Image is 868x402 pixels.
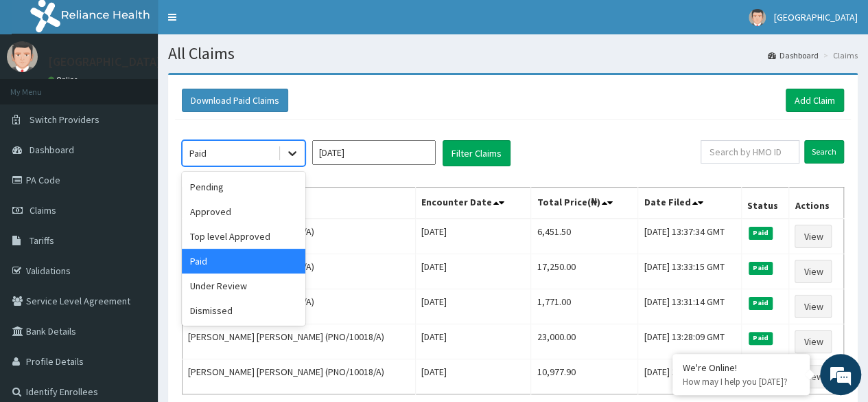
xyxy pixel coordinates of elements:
[182,175,305,199] div: Pending
[225,7,258,40] div: Minimize live chat window
[80,116,189,255] span: We're online!
[182,199,305,224] div: Approved
[749,297,773,309] span: Paid
[183,324,416,359] td: [PERSON_NAME] [PERSON_NAME] (PNO/10018/A)
[701,140,799,164] input: Search by HMO ID
[638,289,741,324] td: [DATE] 13:31:14 GMT
[182,249,305,273] div: Paid
[774,11,858,23] span: [GEOGRAPHIC_DATA]
[804,140,844,164] input: Search
[531,359,638,394] td: 10,977.90
[30,113,99,126] span: Switch Providers
[416,254,531,289] td: [DATE]
[30,204,56,216] span: Claims
[25,69,56,103] img: d_794563401_company_1708531726252_794563401
[182,89,288,112] button: Download Paid Claims
[7,261,261,309] textarea: Type your message and hit 'Enter'
[638,219,741,254] td: [DATE] 13:37:34 GMT
[768,49,819,61] a: Dashboard
[531,324,638,359] td: 23,000.00
[638,254,741,289] td: [DATE] 13:33:15 GMT
[168,45,858,63] h1: All Claims
[786,89,844,112] a: Add Claim
[638,359,741,394] td: [DATE] 13:22:00 GMT
[189,146,207,160] div: Paid
[789,188,844,219] th: Actions
[416,324,531,359] td: [DATE]
[749,9,766,26] img: User Image
[182,273,305,298] div: Under Review
[416,188,531,219] th: Encounter Date
[71,77,231,95] div: Chat with us now
[683,361,799,374] div: We're Online!
[741,188,789,219] th: Status
[795,260,832,283] a: View
[531,188,638,219] th: Total Price(₦)
[683,376,799,388] p: How may I help you today?
[48,56,161,68] p: [GEOGRAPHIC_DATA]
[443,140,511,166] button: Filter Claims
[48,75,81,85] a: Online
[795,295,832,318] a: View
[638,188,741,219] th: Date Filed
[182,298,305,323] div: Dismissed
[795,365,832,388] a: View
[749,332,773,344] span: Paid
[416,359,531,394] td: [DATE]
[531,254,638,289] td: 17,250.00
[312,140,436,165] input: Select Month and Year
[30,234,54,247] span: Tariffs
[182,224,305,249] div: Top level Approved
[749,262,773,274] span: Paid
[7,41,38,72] img: User Image
[416,289,531,324] td: [DATE]
[820,49,858,61] li: Claims
[416,219,531,254] td: [DATE]
[30,144,74,156] span: Dashboard
[183,359,416,394] td: [PERSON_NAME] [PERSON_NAME] (PNO/10018/A)
[531,289,638,324] td: 1,771.00
[795,225,832,248] a: View
[638,324,741,359] td: [DATE] 13:28:09 GMT
[795,330,832,353] a: View
[531,219,638,254] td: 6,451.50
[749,227,773,239] span: Paid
